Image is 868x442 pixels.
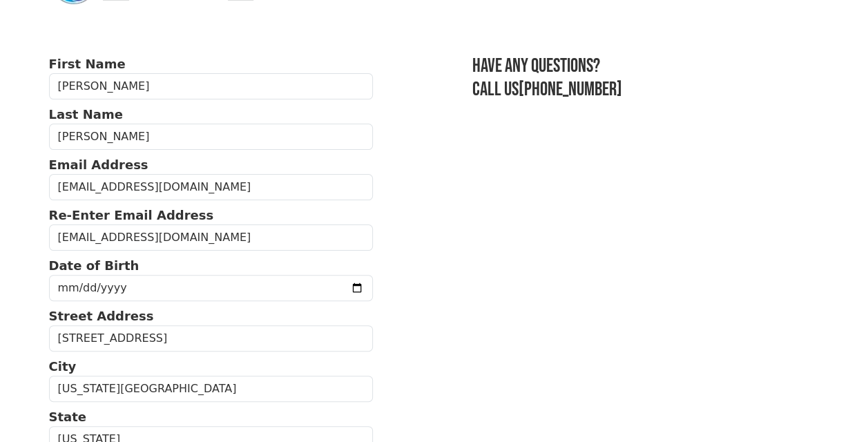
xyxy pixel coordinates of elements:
[49,376,374,402] input: City
[49,107,123,122] strong: Last Name
[49,410,87,424] strong: State
[49,57,126,71] strong: First Name
[49,73,374,99] input: First Name
[49,124,374,150] input: Last Name
[472,78,819,102] h3: Call us
[519,78,622,101] a: [PHONE_NUMBER]
[49,309,154,323] strong: Street Address
[49,208,214,222] strong: Re-Enter Email Address
[49,157,148,172] strong: Email Address
[49,224,374,251] input: Re-Enter Email Address
[49,258,139,273] strong: Date of Birth
[472,55,819,78] h3: Have any questions?
[49,359,77,374] strong: City
[49,325,374,352] input: Street Address
[49,174,374,200] input: Email Address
